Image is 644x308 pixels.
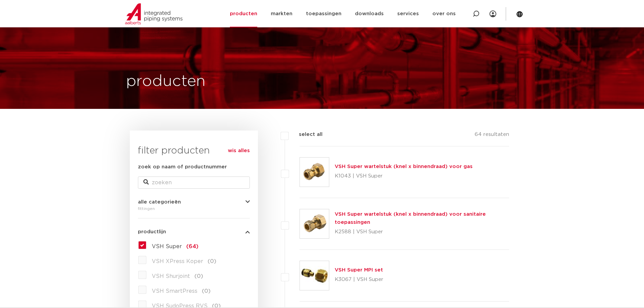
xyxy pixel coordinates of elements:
span: VSH SmartPress [152,288,197,294]
span: (0) [202,288,211,294]
img: Thumbnail for VSH Super wartelstuk (knel x binnendraad) voor sanitaire toepassingen [300,209,329,238]
span: alle categorieën [138,199,181,205]
span: (0) [194,274,203,279]
h1: producten [126,71,206,92]
span: (64) [186,244,198,249]
img: Thumbnail for VSH Super MPI set [300,261,329,290]
img: Thumbnail for VSH Super wartelstuk (knel x binnendraad) voor gas [300,158,329,187]
p: K2588 | VSH Super [335,227,509,237]
label: zoek op naam of productnummer [138,163,227,171]
span: VSH Shurjoint [152,274,190,279]
input: zoeken [138,176,250,189]
button: productlijn [138,229,250,234]
a: VSH Super wartelstuk (knel x binnendraad) voor sanitaire toepassingen [335,212,486,225]
p: K3067 | VSH Super [335,274,383,285]
a: wis alles [228,147,250,155]
span: VSH Super [152,244,182,249]
h3: filter producten [138,144,250,158]
button: alle categorieën [138,199,250,205]
a: VSH Super wartelstuk (knel x binnendraad) voor gas [335,164,473,169]
span: (0) [208,259,216,264]
div: fittingen [138,205,250,213]
p: K1043 | VSH Super [335,171,473,182]
label: select all [289,131,323,139]
p: 64 resultaten [475,131,509,141]
span: productlijn [138,229,166,234]
a: VSH Super MPI set [335,267,383,273]
span: VSH XPress Koper [152,259,203,264]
